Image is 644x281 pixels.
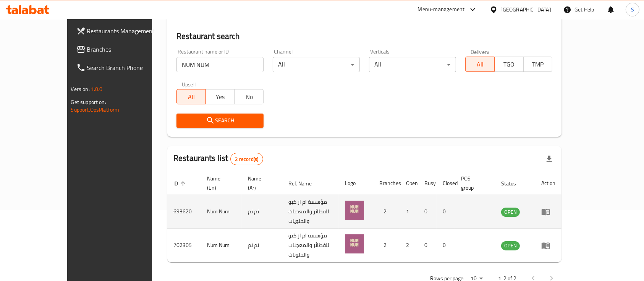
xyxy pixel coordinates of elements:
span: Yes [209,91,232,102]
td: 0 [418,229,437,262]
span: Ref. Name [288,179,322,188]
td: 702305 [167,229,201,262]
a: Restaurants Management [70,22,175,40]
th: Open [400,172,418,195]
span: S [631,5,634,14]
span: OPEN [501,208,520,216]
button: Yes [205,89,235,104]
span: Version: [71,84,90,94]
td: مؤسسة ام ار كيو للفطائر والمعجنات والحلويات [282,229,339,262]
button: TMP [523,57,553,72]
td: 0 [437,195,455,229]
span: No [238,91,261,102]
span: 1.0.0 [91,84,103,94]
div: All [369,57,456,72]
td: مؤسسة ام ار كيو للفطائر والمعجنات والحلويات [282,195,339,229]
td: Num Num [201,229,242,262]
th: Logo [339,172,373,195]
span: Name (En) [207,174,233,192]
th: Action [535,172,561,195]
th: Busy [418,172,437,195]
label: Upsell [182,81,196,87]
span: ID [173,179,188,188]
img: Num Num [345,234,364,253]
img: Num Num [345,201,364,220]
div: Menu [541,207,555,216]
a: Search Branch Phone [70,58,175,77]
span: Status [501,179,526,188]
span: Branches [87,45,169,54]
td: 0 [418,195,437,229]
td: 0 [437,229,455,262]
table: enhanced table [167,172,561,262]
div: [GEOGRAPHIC_DATA] [501,5,551,14]
th: Branches [373,172,400,195]
button: All [176,89,206,104]
span: POS group [461,174,486,192]
div: Menu [541,241,555,250]
td: نم نم [242,229,282,262]
span: All [180,91,203,102]
span: 2 record(s) [231,156,263,163]
td: 2 [400,229,418,262]
button: All [465,57,495,72]
td: 2 [373,195,400,229]
td: 2 [373,229,400,262]
th: Closed [437,172,455,195]
a: Branches [70,40,175,58]
span: Search [183,116,257,125]
h2: Restaurant search [176,31,552,42]
span: Search Branch Phone [87,63,169,72]
span: TMP [527,59,550,70]
div: Total records count [230,153,264,165]
label: Delivery [471,49,490,54]
td: 693620 [167,195,201,229]
td: 1 [400,195,418,229]
button: TGO [494,57,524,72]
button: No [234,89,264,104]
span: TGO [498,59,521,70]
input: Search for restaurant name or ID.. [176,57,264,72]
div: OPEN [501,241,520,250]
span: All [469,59,492,70]
h2: Restaurants list [173,153,263,165]
div: All [273,57,360,72]
div: Menu-management [418,5,465,14]
td: Num Num [201,195,242,229]
span: OPEN [501,241,520,250]
span: Restaurants Management [87,26,169,36]
span: Name (Ar) [248,174,273,192]
button: Search [176,114,264,128]
div: Export file [540,150,558,168]
td: نم نم [242,195,282,229]
a: Support.OpsPlatform [71,105,120,115]
span: Get support on: [71,97,106,107]
div: OPEN [501,208,520,217]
